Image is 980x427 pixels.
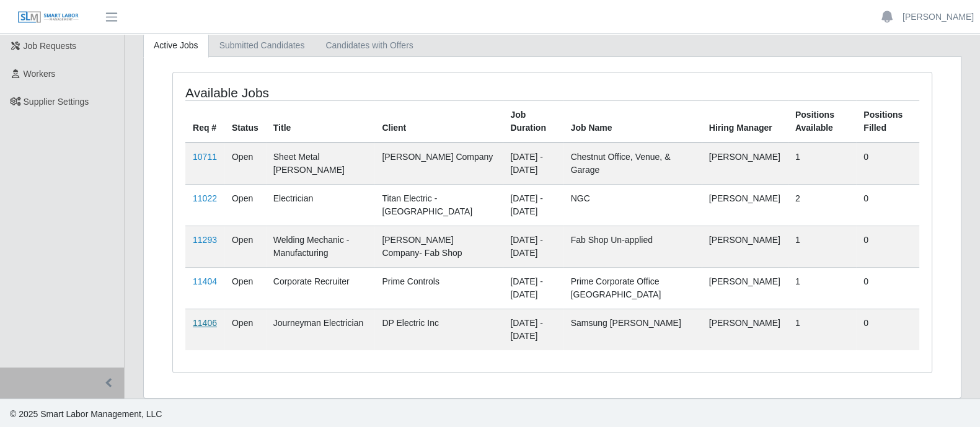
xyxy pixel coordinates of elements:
[209,33,316,58] a: Submitted Candidates
[856,309,919,350] td: 0
[856,267,919,309] td: 0
[185,85,480,100] h4: Available Jobs
[788,226,856,267] td: 1
[788,184,856,226] td: 2
[374,143,503,185] td: [PERSON_NAME] Company
[266,226,375,267] td: Welding Mechanic - Manufacturing
[185,100,224,143] th: Req #
[503,143,563,185] td: [DATE] - [DATE]
[788,309,856,350] td: 1
[856,143,919,185] td: 0
[702,226,788,267] td: [PERSON_NAME]
[17,11,79,24] img: SLM Logo
[24,41,77,51] span: Job Requests
[224,309,266,350] td: Open
[143,33,209,58] a: Active Jobs
[563,184,702,226] td: NGC
[702,267,788,309] td: [PERSON_NAME]
[856,100,919,143] th: Positions Filled
[224,100,266,143] th: Status
[903,11,974,24] a: [PERSON_NAME]
[193,152,217,162] a: 10711
[193,193,217,203] a: 11022
[788,267,856,309] td: 1
[266,309,375,350] td: Journeyman Electrician
[788,100,856,143] th: Positions Available
[224,267,266,309] td: Open
[702,309,788,350] td: [PERSON_NAME]
[788,143,856,185] td: 1
[374,226,503,267] td: [PERSON_NAME] Company- Fab Shop
[193,235,217,245] a: 11293
[374,100,503,143] th: Client
[563,226,702,267] td: Fab Shop Un-applied
[224,143,266,185] td: Open
[266,143,375,185] td: Sheet Metal [PERSON_NAME]
[10,409,162,419] span: © 2025 Smart Labor Management, LLC
[702,100,788,143] th: Hiring Manager
[702,184,788,226] td: [PERSON_NAME]
[856,184,919,226] td: 0
[24,69,56,79] span: Workers
[266,100,375,143] th: Title
[374,309,503,350] td: DP Electric Inc
[224,184,266,226] td: Open
[503,100,563,143] th: Job Duration
[702,143,788,185] td: [PERSON_NAME]
[503,184,563,226] td: [DATE] - [DATE]
[374,184,503,226] td: Titan Electric - [GEOGRAPHIC_DATA]
[374,267,503,309] td: Prime Controls
[24,97,89,107] span: Supplier Settings
[503,267,563,309] td: [DATE] - [DATE]
[315,33,423,58] a: Candidates with Offers
[563,309,702,350] td: Samsung [PERSON_NAME]
[563,143,702,185] td: Chestnut Office, Venue, & Garage
[266,267,375,309] td: Corporate Recruiter
[856,226,919,267] td: 0
[563,100,702,143] th: Job Name
[503,226,563,267] td: [DATE] - [DATE]
[503,309,563,350] td: [DATE] - [DATE]
[193,276,217,286] a: 11404
[193,318,217,328] a: 11406
[224,226,266,267] td: Open
[266,184,375,226] td: Electrician
[563,267,702,309] td: Prime Corporate Office [GEOGRAPHIC_DATA]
